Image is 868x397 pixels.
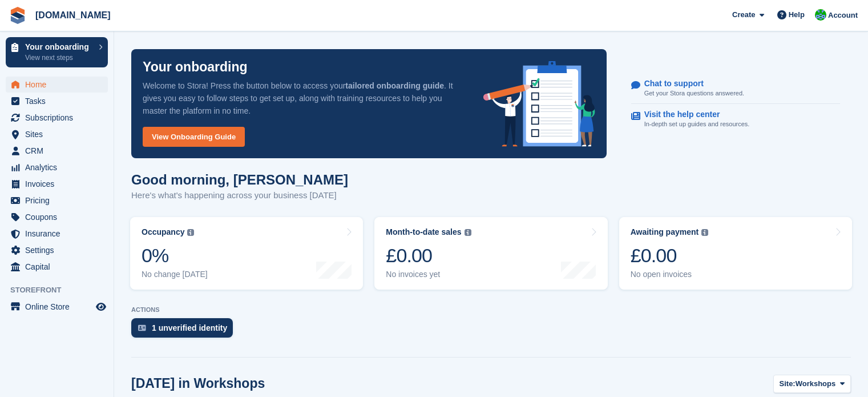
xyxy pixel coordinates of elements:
img: onboarding-info-6c161a55d2c0e0a8cae90662b2fe09162a5109e8cc188191df67fb4f79e88e88.svg [483,61,595,147]
img: icon-info-grey-7440780725fd019a000dd9b08b2336e03edf1995a4989e88bcd33f0948082b44.svg [465,229,471,236]
div: 1 unverified identity [152,323,227,332]
a: menu [6,77,108,93]
a: Occupancy 0% No change [DATE] [130,217,363,290]
p: Your onboarding [143,61,248,74]
img: stora-icon-8386f47178a22dfd0bd8f6a31ec36ba5ce8667c1dd55bd0f319d3a0aa187defe.svg [9,7,26,24]
h1: Good morning, [PERSON_NAME] [131,172,348,187]
span: CRM [25,143,94,159]
span: Create [732,9,755,21]
div: Occupancy [142,227,184,237]
a: menu [6,299,108,315]
p: Here's what's happening across your business [DATE] [131,189,348,202]
a: menu [6,110,108,126]
p: View next steps [25,53,93,63]
span: Capital [25,259,94,275]
img: verify_identity-adf6edd0f0f0b5bbfe63781bf79b02c33cf7c696d77639b501bdc392416b5a36.svg [138,324,146,331]
a: Your onboarding View next steps [6,37,108,67]
a: 1 unverified identity [131,318,239,343]
span: Site: [780,378,796,390]
span: Insurance [25,226,94,242]
p: Your onboarding [25,43,93,51]
div: No invoices yet [386,270,471,279]
a: menu [6,126,108,142]
a: View Onboarding Guide [143,127,245,147]
a: menu [6,242,108,258]
p: Chat to support [644,79,735,89]
span: Pricing [25,193,94,208]
div: Awaiting payment [631,227,699,237]
a: Month-to-date sales £0.00 No invoices yet [374,217,607,290]
span: Account [828,10,858,21]
p: Get your Stora questions answered. [644,89,744,98]
a: menu [6,159,108,175]
a: menu [6,93,108,109]
strong: tailored onboarding guide [345,81,444,90]
span: Analytics [25,159,94,175]
p: In-depth set up guides and resources. [644,119,750,129]
a: Awaiting payment £0.00 No open invoices [619,217,852,290]
span: Coupons [25,209,94,225]
a: menu [6,176,108,192]
a: menu [6,259,108,275]
div: 0% [142,244,208,267]
div: No change [DATE] [142,270,208,279]
h2: [DATE] in Workshops [131,376,265,391]
img: icon-info-grey-7440780725fd019a000dd9b08b2336e03edf1995a4989e88bcd33f0948082b44.svg [187,229,194,236]
button: Site: Workshops [773,375,851,394]
span: Online Store [25,299,94,315]
a: Chat to support Get your Stora questions answered. [631,73,840,105]
a: Visit the help center In-depth set up guides and resources. [631,104,840,135]
div: £0.00 [631,244,709,267]
span: Home [25,77,94,93]
a: Preview store [94,300,108,314]
span: Storefront [10,284,114,296]
p: Visit the help center [644,110,741,119]
span: Subscriptions [25,110,94,126]
a: menu [6,193,108,208]
span: Settings [25,242,94,258]
a: menu [6,143,108,159]
a: menu [6,209,108,225]
span: Invoices [25,176,94,192]
span: Sites [25,126,94,142]
p: ACTIONS [131,306,851,314]
span: Tasks [25,93,94,109]
div: No open invoices [631,270,709,279]
span: Help [789,9,805,21]
span: Workshops [796,378,836,390]
div: £0.00 [386,244,471,267]
p: Welcome to Stora! Press the button below to access your . It gives you easy to follow steps to ge... [143,79,465,117]
a: menu [6,226,108,242]
img: icon-info-grey-7440780725fd019a000dd9b08b2336e03edf1995a4989e88bcd33f0948082b44.svg [701,229,708,236]
a: [DOMAIN_NAME] [31,6,115,25]
img: Mark Bignell [815,9,826,21]
div: Month-to-date sales [386,227,461,237]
